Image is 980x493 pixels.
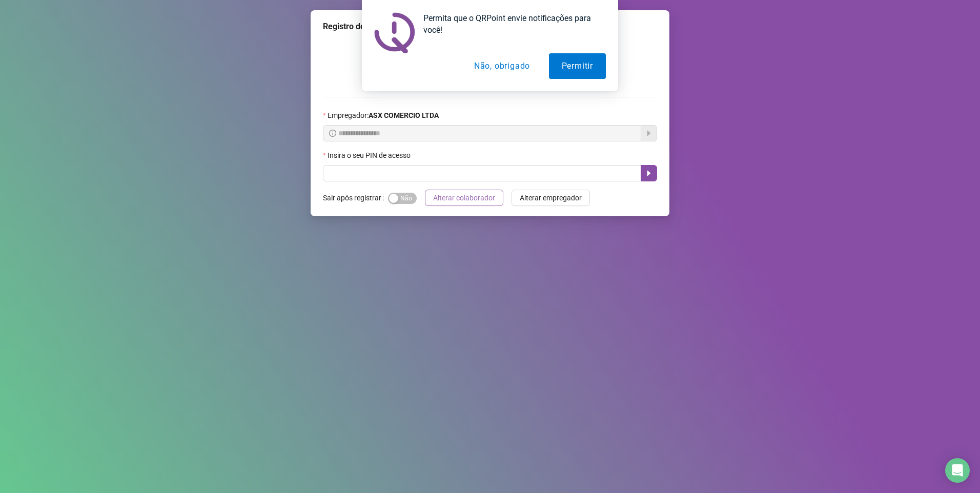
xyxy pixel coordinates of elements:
button: Alterar colaborador [425,190,503,206]
div: Permita que o QRPoint envie notificações para você! [415,12,606,36]
label: Sair após registrar [323,190,388,206]
span: Alterar empregador [520,192,582,203]
span: Alterar colaborador [433,192,495,203]
button: Permitir [549,53,606,79]
img: notification icon [374,12,415,53]
button: Não, obrigado [461,53,543,79]
span: info-circle [329,130,336,137]
div: Open Intercom Messenger [945,458,970,483]
span: caret-right [645,169,653,177]
label: Insira o seu PIN de acesso [323,150,417,161]
button: Alterar empregador [512,190,590,206]
span: Empregador : [328,110,439,121]
strong: ASX COMERCIO LTDA [369,111,439,119]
